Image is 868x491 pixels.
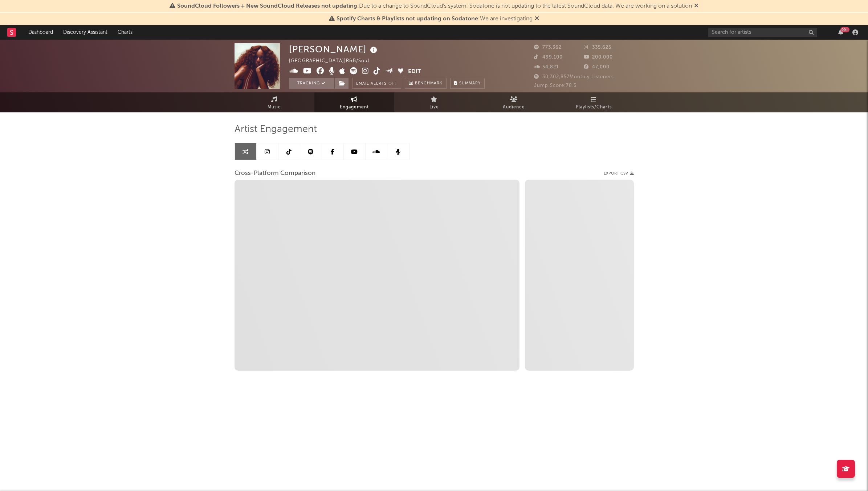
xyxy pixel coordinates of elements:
span: Summary [459,81,481,85]
a: Playlists/Charts [554,92,634,112]
span: Engagement [340,103,369,112]
a: Benchmark [405,78,447,89]
span: Audience [503,103,525,112]
span: Artist Engagement [235,125,317,134]
a: Charts [113,25,138,40]
button: Summary [450,78,485,89]
span: Dismiss [535,16,539,22]
span: Live [429,103,439,112]
span: 499,100 [534,55,563,60]
a: Music [235,92,314,112]
span: : Due to a change to SoundCloud's system, Sodatone is not updating to the latest SoundCloud data.... [177,3,692,9]
div: [GEOGRAPHIC_DATA] | R&B/Soul [289,57,378,65]
span: 335,625 [584,45,611,50]
input: Search for artists [708,28,817,37]
button: Email AlertsOff [352,78,401,89]
span: 773,362 [534,45,562,50]
a: Discovery Assistant [58,25,113,40]
span: 200,000 [584,55,613,60]
span: Playlists/Charts [576,103,612,112]
a: Live [394,92,474,112]
span: SoundCloud Followers + New SoundCloud Releases not updating [177,3,357,9]
span: Benchmark [415,79,443,88]
a: Engagement [314,92,394,112]
span: Cross-Platform Comparison [235,169,315,178]
button: Export CSV [604,171,634,176]
div: 99 + [840,27,849,32]
span: 30,302,857 Monthly Listeners [534,75,614,79]
a: Dashboard [23,25,58,40]
button: Edit [408,67,421,76]
a: Audience [474,92,554,112]
span: Jump Score: 78.5 [534,83,576,88]
span: 47,000 [584,65,610,69]
button: Tracking [289,78,334,89]
span: 54,821 [534,65,559,69]
em: Off [388,82,397,86]
span: Music [268,103,281,112]
button: 99+ [838,29,843,35]
span: : We are investigating [337,16,533,22]
div: [PERSON_NAME] [289,43,379,55]
span: Spotify Charts & Playlists not updating on Sodatone [337,16,478,22]
span: Dismiss [694,3,698,9]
